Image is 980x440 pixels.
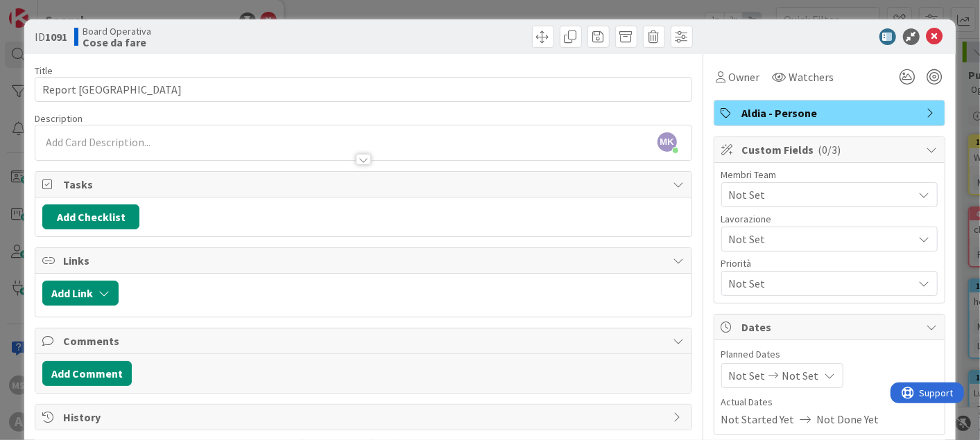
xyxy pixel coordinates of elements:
[35,64,53,77] label: Title
[721,347,938,362] span: Planned Dates
[818,143,841,157] span: ( 0/3 )
[729,275,913,292] span: Not Set
[35,77,691,102] input: type card name here...
[742,319,920,335] span: Dates
[782,367,819,384] span: Not Set
[42,361,132,386] button: Add Comment
[742,141,920,158] span: Custom Fields
[83,37,151,48] b: Cose da fare
[63,252,666,269] span: Links
[42,281,119,306] button: Add Link
[729,186,913,203] span: Not Set
[35,28,67,45] span: ID
[789,69,834,85] span: Watchers
[721,170,938,179] div: Membri Team
[721,411,795,428] span: Not Started Yet
[721,395,938,410] span: Actual Dates
[45,30,67,44] b: 1091
[63,409,666,425] span: History
[729,367,766,384] span: Not Set
[29,2,63,19] span: Support
[63,333,666,349] span: Comments
[42,204,139,229] button: Add Checklist
[817,411,879,428] span: Not Done Yet
[742,105,920,121] span: Aldia - Persone
[729,229,906,249] span: Not Set
[35,112,83,125] span: Description
[721,214,938,224] div: Lavorazione
[83,26,151,37] span: Board Operativa
[657,132,677,152] span: MK
[721,258,938,268] div: Priorità
[63,176,666,193] span: Tasks
[729,69,760,85] span: Owner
